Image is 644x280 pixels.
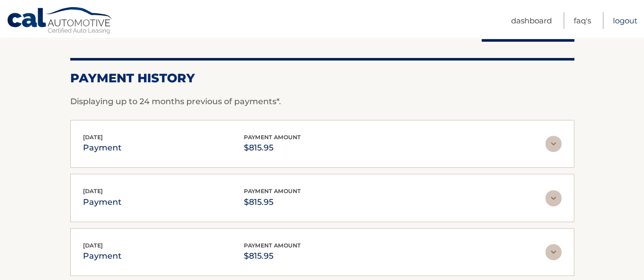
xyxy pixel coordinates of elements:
p: Displaying up to 24 months previous of payments*. [70,96,574,108]
a: Dashboard [511,12,552,29]
a: Logout [613,12,637,29]
p: payment [83,141,122,155]
img: accordion-rest.svg [545,244,562,260]
img: accordion-rest.svg [545,190,562,206]
span: [DATE] [83,188,103,195]
a: FAQ's [574,12,591,29]
span: payment amount [244,134,301,141]
p: $815.95 [244,141,301,155]
img: accordion-rest.svg [545,136,562,152]
p: $815.95 [244,249,301,263]
span: [DATE] [83,134,103,141]
span: [DATE] [83,242,103,249]
p: payment [83,249,122,263]
p: $815.95 [244,195,301,209]
h2: Payment History [70,71,574,86]
span: payment amount [244,188,301,195]
span: payment amount [244,242,301,249]
a: Cal Automotive [7,7,114,36]
p: payment [83,195,122,209]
